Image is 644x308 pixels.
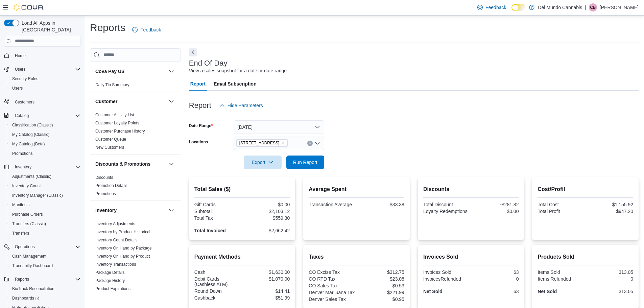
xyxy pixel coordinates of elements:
a: Customer Queue [95,137,126,142]
a: Promotions [9,149,35,158]
span: Email Subscription [214,77,257,91]
p: | [585,3,586,11]
div: Denver Sales Tax [309,297,355,302]
span: Report [190,77,206,91]
h2: Products Sold [538,253,633,261]
a: Home [12,52,28,60]
span: Inventory [12,163,80,171]
span: Inventory On Hand by Product [95,254,150,259]
button: Remove 2394 S Broadway from selection in this group [281,141,285,145]
a: My Catalog (Classic) [9,131,52,139]
div: $23.08 [358,276,404,282]
h2: Cost/Profit [538,185,633,193]
button: My Catalog (Classic) [7,130,83,139]
span: Feedback [485,4,506,11]
a: Feedback [129,23,164,37]
span: My Catalog (Beta) [12,141,45,147]
span: Discounts [95,175,113,180]
a: Manifests [9,201,32,209]
span: BioTrack Reconciliation [12,286,54,291]
span: Purchase Orders [9,210,80,218]
a: My Catalog (Beta) [9,140,48,148]
button: Home [1,51,83,61]
a: New Customers [95,145,124,150]
button: Users [12,65,28,73]
h2: Invoices Sold [423,253,519,261]
div: Invoices Sold [423,269,470,275]
button: Customer [167,97,175,105]
a: Discounts [95,175,113,180]
span: New Customers [95,145,124,150]
div: Total Cost [538,202,584,207]
button: Inventory [12,163,34,171]
div: Total Profit [538,209,584,214]
h3: Discounts & Promotions [95,161,150,167]
span: Load All Apps in [GEOGRAPHIC_DATA] [19,20,80,33]
span: Traceabilty Dashboard [12,263,53,268]
button: Next [189,48,197,56]
span: Users [15,67,25,72]
a: Customer Activity List [95,113,134,117]
span: Feedback [140,26,161,33]
div: Denver Marijuana Tax [309,290,355,295]
span: Operations [12,243,80,251]
button: Inventory [1,162,83,172]
label: Date Range [189,123,213,128]
strong: Net Sold [538,289,557,294]
a: Inventory Count Details [95,238,138,242]
a: Package History [95,278,125,283]
div: View a sales snapshot for a date or date range. [189,67,288,74]
p: [PERSON_NAME] [600,3,639,11]
button: Cash Management [7,252,83,261]
div: Cashback [194,295,241,301]
div: Cova Pay US [90,81,181,92]
div: Items Sold [538,269,584,275]
span: Transfers [9,229,80,237]
span: CB [590,3,596,11]
div: 313.05 [587,289,633,294]
span: Manifests [9,201,80,209]
button: Catalog [1,111,83,120]
button: Clear input [307,141,313,146]
span: Adjustments (Classic) [9,172,80,181]
span: Security Roles [9,75,80,83]
div: CO Sales Tax [309,283,355,288]
span: Customer Loyalty Points [95,120,139,126]
button: Transfers [7,229,83,238]
button: My Catalog (Beta) [7,139,83,149]
a: Cash Management [9,252,49,260]
a: Daily Tip Summary [95,82,129,87]
div: $947.20 [587,209,633,214]
span: Package Details [95,270,125,275]
div: 63 [472,289,519,294]
span: My Catalog (Classic) [9,131,80,139]
a: Customer Purchase History [95,129,145,134]
div: Subtotal [194,209,241,214]
div: CO RTD Tax [309,276,355,282]
button: Cova Pay US [95,68,166,75]
div: $559.30 [243,215,290,221]
a: Classification (Classic) [9,121,56,129]
div: $0.53 [358,283,404,288]
span: Classification (Classic) [12,122,53,128]
a: Inventory On Hand by Package [95,246,152,251]
button: [DATE] [234,120,324,134]
div: Total Discount [423,202,470,207]
div: $0.95 [358,297,404,302]
span: Promotions [12,151,33,156]
div: $221.99 [358,290,404,295]
button: Inventory [95,207,166,214]
span: Inventory Manager (Classic) [12,193,63,198]
h3: End Of Day [189,59,228,67]
span: Inventory Transactions [95,262,136,267]
button: Classification (Classic) [7,120,83,130]
span: Inventory Manager (Classic) [9,191,80,199]
a: Transfers (Classic) [9,220,49,228]
span: Purchase Orders [12,212,43,217]
h2: Total Sales ($) [194,185,290,193]
img: Cova [14,4,44,11]
a: Customers [12,98,37,106]
a: Feedback [475,1,509,14]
